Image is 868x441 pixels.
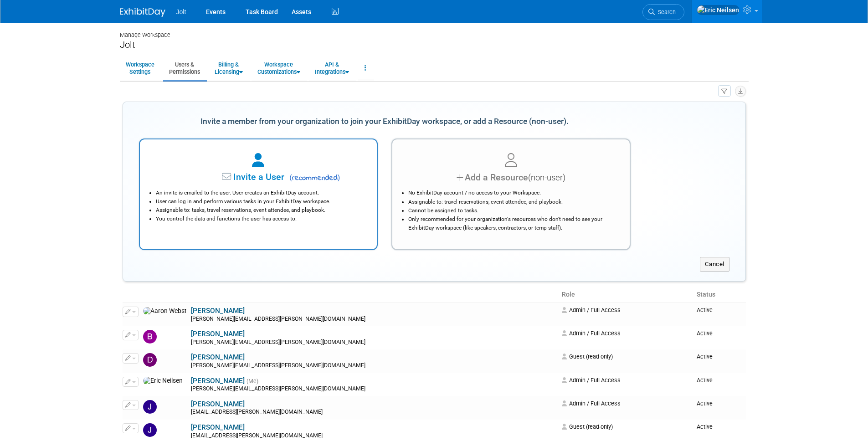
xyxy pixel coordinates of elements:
div: [PERSON_NAME][EMAIL_ADDRESS][PERSON_NAME][DOMAIN_NAME] [191,316,556,323]
th: Role [558,287,693,303]
img: David Doty [143,353,157,367]
li: Only recommended for your organization's resources who don't need to see your ExhibitDay workspac... [408,215,618,232]
div: [PERSON_NAME][EMAIL_ADDRESS][PERSON_NAME][DOMAIN_NAME] [191,362,556,369]
a: API &Integrations [309,57,355,79]
span: Active [697,307,713,313]
li: User can log in and perform various tasks in your ExhibitDay workspace. [156,197,366,206]
a: Users &Permissions [163,57,206,79]
img: Eric Neilsen [697,5,740,15]
img: Aaron Webster [143,307,186,315]
div: [PERSON_NAME][EMAIL_ADDRESS][PERSON_NAME][DOMAIN_NAME] [191,339,556,346]
div: Manage Workspace [120,23,749,39]
div: [PERSON_NAME][EMAIL_ADDRESS][PERSON_NAME][DOMAIN_NAME] [191,385,556,393]
a: [PERSON_NAME] [191,353,245,361]
a: [PERSON_NAME] [191,330,245,338]
div: Add a Resource [404,171,618,184]
li: Assignable to: travel reservations, event attendee, and playbook. [408,198,618,206]
img: Brooke Valderrama [143,330,157,344]
a: WorkspaceCustomizations [252,57,306,79]
a: [PERSON_NAME] [191,377,245,385]
img: Eric Neilsen [143,377,183,385]
span: Invite a User [176,172,284,182]
img: Jeshua Anderson [143,423,157,437]
a: [PERSON_NAME] [191,307,245,315]
li: Cannot be assigned to tasks. [408,206,618,215]
div: Invite a member from your organization to join your ExhibitDay workspace, or add a Resource (non-... [139,112,631,132]
span: Active [697,330,713,337]
button: Cancel [700,257,729,272]
span: Admin / Full Access [562,400,621,407]
span: (Me) [247,378,258,385]
th: Status [693,287,746,303]
img: JayneAnn Copeland [143,400,157,414]
span: Jolt [176,8,186,15]
span: Admin / Full Access [562,377,621,384]
span: Active [697,377,713,384]
div: [EMAIL_ADDRESS][PERSON_NAME][DOMAIN_NAME] [191,409,556,416]
span: (non-user) [528,173,565,183]
span: Active [697,353,713,360]
li: Assignable to: tasks, travel reservations, event attendee, and playbook. [156,206,366,215]
span: ( [289,173,292,182]
li: You control the data and functions the user has access to. [156,215,366,223]
a: Search [642,4,684,20]
span: Admin / Full Access [562,307,621,313]
span: recommended [287,173,340,184]
a: WorkspaceSettings [120,57,160,79]
li: An invite is emailed to the user. User creates an ExhibitDay account. [156,189,366,197]
span: Admin / Full Access [562,330,621,337]
div: [EMAIL_ADDRESS][PERSON_NAME][DOMAIN_NAME] [191,432,556,440]
a: [PERSON_NAME] [191,423,245,431]
a: Billing &Licensing [209,57,249,79]
span: Active [697,400,713,407]
a: [PERSON_NAME] [191,400,245,408]
span: Search [655,9,676,15]
span: ) [338,173,340,182]
div: Jolt [120,39,749,51]
img: ExhibitDay [120,8,165,17]
span: Guest (read-only) [562,353,613,360]
li: No ExhibitDay account / no access to your Workspace. [408,189,618,197]
span: Active [697,423,713,430]
span: Guest (read-only) [562,423,613,430]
